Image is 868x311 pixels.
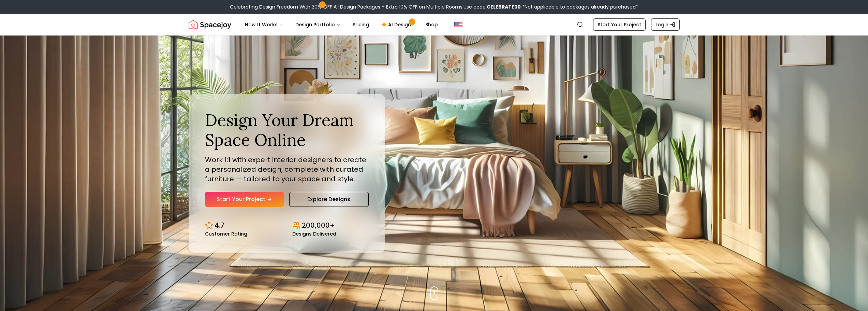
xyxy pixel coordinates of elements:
[189,14,680,36] nav: Global
[464,3,521,10] span: Use code:
[290,18,346,31] button: Design Portfolio
[230,3,638,10] div: Celebrating Design Freedom With 30% OFF All Design Packages + Extra 10% OFF on Multiple Rooms.
[292,231,336,236] small: Designs Delivered
[454,20,462,29] img: United States
[205,155,369,184] p: Work 1:1 with expert interior designers to create a personalized design, complete with curated fu...
[205,110,369,150] h1: Design Your Dream Space Online
[239,18,289,31] button: How It Works
[302,221,335,230] p: 200,000+
[651,18,680,31] a: Login
[239,18,443,31] nav: Main
[420,18,443,31] a: Shop
[215,221,224,230] p: 4.7
[347,18,374,31] a: Pricing
[289,192,369,207] a: Explore Designs
[521,3,638,10] span: *Not applicable to packages already purchased*
[487,3,521,10] b: CELEBRATE30
[189,18,231,31] a: Spacejoy
[189,18,231,31] img: Spacejoy Logo
[593,18,646,31] a: Start Your Project
[205,231,247,236] small: Customer Rating
[205,215,369,236] div: Design stats
[205,192,284,207] a: Start Your Project
[376,18,418,31] a: AI Design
